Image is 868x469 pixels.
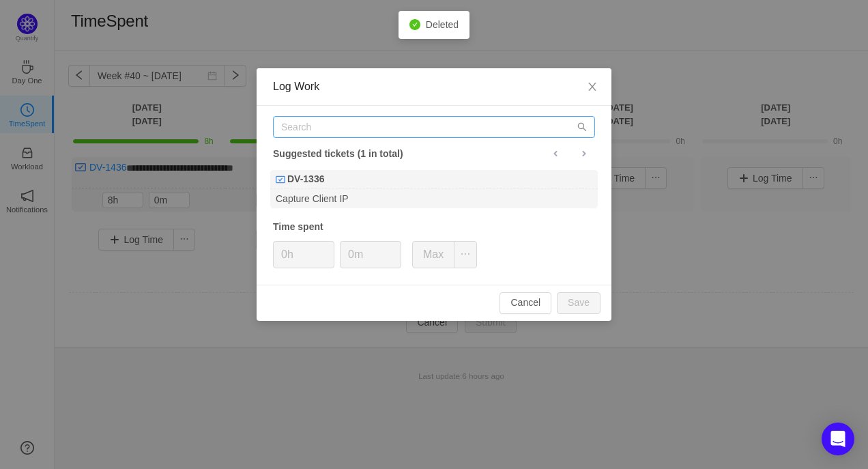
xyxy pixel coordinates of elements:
[273,116,595,138] input: Search
[273,145,595,162] div: Suggested tickets (1 in total)
[270,189,598,208] div: Capture Client IP
[412,241,454,268] button: Max
[273,79,595,94] div: Log Work
[587,81,598,92] i: icon: close
[557,292,601,314] button: Save
[276,175,285,184] img: Task
[287,172,324,186] b: DV-1336
[577,122,587,132] i: icon: search
[454,241,477,268] button: icon: ellipsis
[822,423,854,455] div: Open Intercom Messenger
[426,19,459,30] span: Deleted
[409,19,420,30] i: icon: check-circle
[273,220,595,234] div: Time spent
[500,292,551,314] button: Cancel
[573,68,611,106] button: Close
